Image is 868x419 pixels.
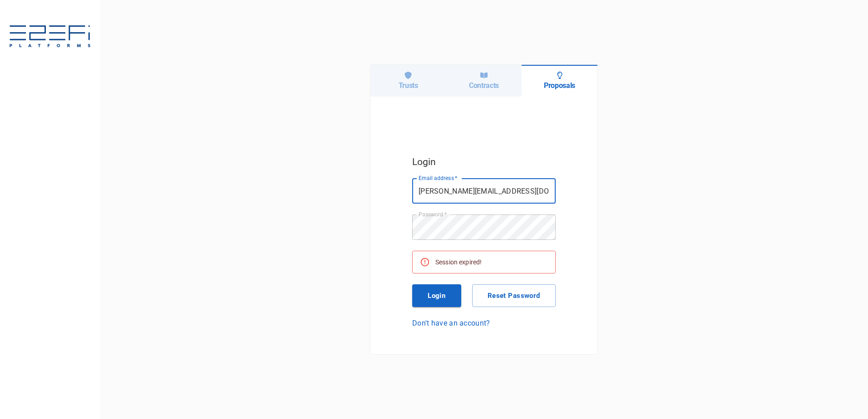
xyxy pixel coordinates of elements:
[9,25,91,49] img: svg%3e
[544,81,575,90] h6: Proposals
[469,81,499,90] h6: Contracts
[412,284,461,307] button: Login
[435,254,482,270] div: Session expired!
[419,174,458,182] label: Email address
[412,318,556,328] a: Don't have an account?
[419,210,447,218] label: Password
[399,81,418,90] h6: Trusts
[472,284,556,307] button: Reset Password
[412,154,556,170] h5: Login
